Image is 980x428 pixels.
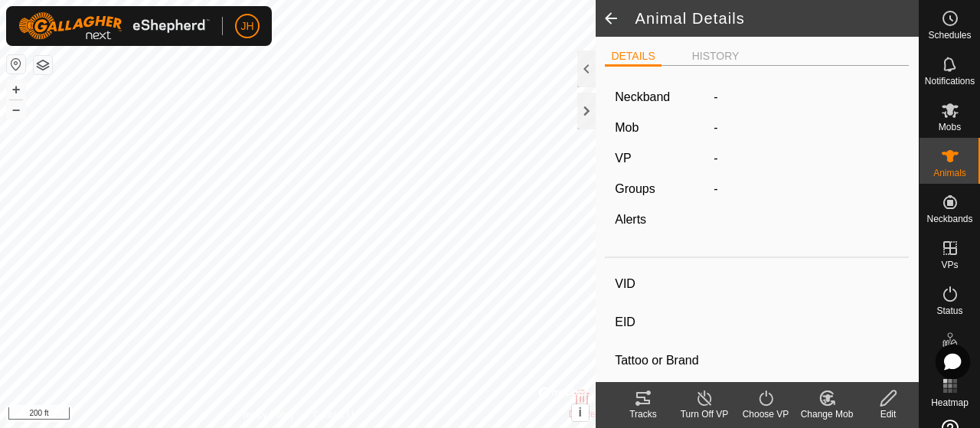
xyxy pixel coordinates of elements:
[926,214,972,224] span: Neckbands
[615,274,710,294] label: VID
[572,404,589,421] button: i
[615,88,670,106] label: Neckband
[714,152,717,165] app-display-virtual-paddock-transition: -
[615,351,710,371] label: Tattoo or Brand
[735,407,796,421] div: Choose VP
[615,152,631,165] label: VP
[240,18,253,34] span: JH
[714,88,717,106] label: -
[615,182,655,195] label: Groups
[941,260,958,270] span: VPs
[605,48,661,67] li: DETAILS
[7,80,25,99] button: +
[635,9,919,28] h2: Animal Details
[7,55,25,74] button: Reset Map
[925,77,975,86] span: Notifications
[674,407,735,421] div: Turn Off VP
[707,180,905,198] div: -
[612,407,674,421] div: Tracks
[714,121,717,134] span: -
[931,398,969,407] span: Heatmap
[7,100,25,119] button: –
[312,408,358,422] a: Contact Us
[686,48,746,64] li: HISTORY
[933,168,966,178] span: Animals
[34,56,52,74] button: Map Layers
[936,306,962,315] span: Status
[615,213,646,226] label: Alerts
[18,12,210,40] img: Gallagher Logo
[578,406,581,419] span: i
[615,312,710,332] label: EID
[928,31,971,40] span: Schedules
[237,408,295,422] a: Privacy Policy
[796,407,857,421] div: Change Mob
[939,123,961,132] span: Mobs
[857,407,919,421] div: Edit
[615,121,639,134] label: Mob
